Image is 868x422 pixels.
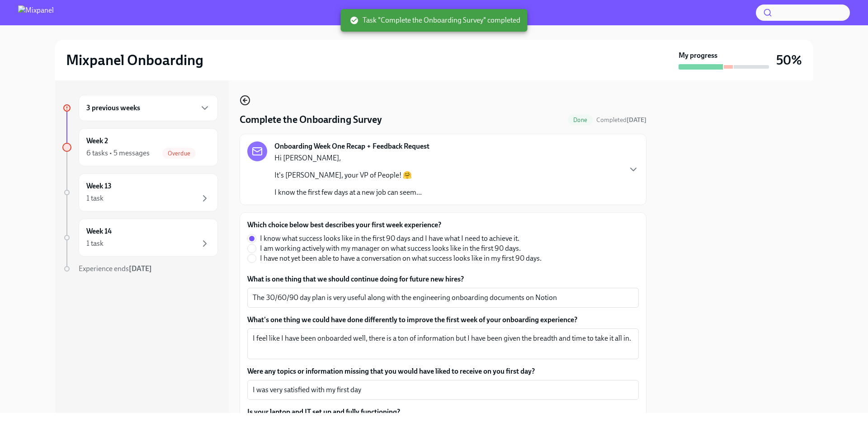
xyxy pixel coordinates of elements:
[260,244,521,253] span: I am working actively with my manager on what success looks like in the first 90 days.
[350,15,520,25] span: Task "Complete the Onboarding Survey" completed
[253,384,633,395] textarea: I was very satisfied with my first day
[274,188,422,197] p: I know the first few days at a new job can seem...
[274,153,422,163] p: Hi [PERSON_NAME],
[274,141,429,151] strong: Onboarding Week One Recap + Feedback Request
[240,113,382,127] h4: Complete the Onboarding Survey
[86,226,112,236] h6: Week 14
[86,103,140,113] h6: 3 previous weeks
[162,150,196,157] span: Overdue
[260,234,519,244] span: I know what success looks like in the first 90 days and I have what I need to achieve it.
[79,95,218,121] div: 3 previous weeks
[86,193,104,203] div: 1 task
[776,52,802,68] h3: 50%
[247,220,549,230] label: Which choice below best describes your first week experience?
[86,181,112,191] h6: Week 13
[260,253,542,263] span: I have not yet been able to have a conversation on what success looks like in my first 90 days.
[62,219,218,257] a: Week 141 task
[274,170,422,180] p: It's [PERSON_NAME], your VP of People! 🤗
[247,315,639,325] label: What's one thing we could have done differently to improve the first week of your onboarding expe...
[129,264,152,273] strong: [DATE]
[627,116,646,124] strong: [DATE]
[62,128,218,166] a: Week 26 tasks • 5 messagesOverdue
[253,333,633,355] textarea: I feel like I have been onboarded well, there is a ton of information but I have been given the b...
[568,117,593,123] span: Done
[247,407,400,417] label: Is your laptop and IT set up and fully functioning?
[62,173,218,211] a: Week 131 task
[247,274,639,284] label: What is one thing that we should continue doing for future new hires?
[596,116,646,124] span: September 30th, 2025 11:24
[253,292,633,303] textarea: The 30/60/90 day plan is very useful along with the engineering onboarding documents on Notion
[18,5,54,20] img: Mixpanel
[247,366,639,376] label: Were any topics or information missing that you would have liked to receive on you first day?
[86,239,104,249] div: 1 task
[79,264,152,273] span: Experience ends
[596,116,646,124] span: Completed
[86,136,108,146] h6: Week 2
[86,148,150,158] div: 6 tasks • 5 messages
[66,51,203,69] h2: Mixpanel Onboarding
[679,51,717,61] strong: My progress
